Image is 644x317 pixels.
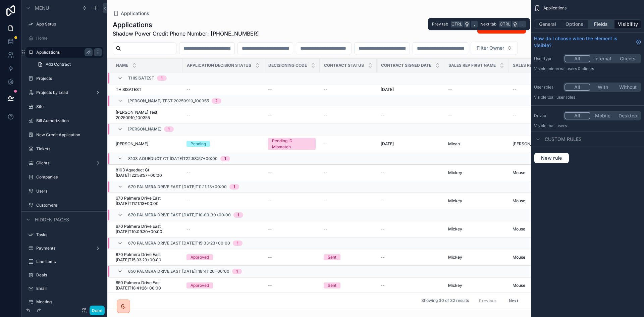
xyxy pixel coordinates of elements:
[513,170,568,175] a: Mouse
[186,198,260,204] a: --
[36,118,102,123] a: Bill Authorization
[128,75,154,81] span: THISISATEST
[499,21,511,28] span: Ctrl
[36,21,102,27] label: App Setup
[36,36,102,41] a: Home
[534,35,641,49] a: How do I choose when the element is visible?
[36,203,102,208] a: Customers
[513,87,568,92] a: --
[268,255,272,260] span: --
[116,87,142,92] span: THISISATEST
[565,112,590,119] button: All
[513,141,545,147] span: [PERSON_NAME]
[233,184,235,190] div: 1
[113,20,259,30] h1: Applications
[90,306,105,315] button: Done
[381,226,385,232] span: --
[381,87,440,92] a: [DATE]
[534,95,641,100] p: Visible to
[448,226,462,232] span: Mickey
[513,170,525,175] span: Mouse
[116,141,178,147] a: [PERSON_NAME]
[186,254,260,260] a: Approved
[36,132,102,138] a: New Credit Application
[324,226,328,232] span: --
[448,226,504,232] a: Mickey
[472,21,477,27] span: ,
[513,255,568,260] a: Mouse
[268,283,316,288] a: --
[268,283,272,288] span: --
[36,50,90,55] a: Applications
[551,95,575,100] span: All user roles
[268,63,307,68] span: Decisioning Code
[36,246,93,251] label: Payments
[534,85,561,90] label: User roles
[36,232,102,237] label: Tasks
[534,56,561,61] label: User type
[128,156,218,161] span: 8103 Aqueduct Ct [DATE]T22:58:57+00:00
[116,196,178,206] a: 670 Palmera Drive East [DATE]T11:11:13+00:00
[381,141,440,147] a: [DATE]
[565,84,590,91] button: All
[36,189,102,194] label: Users
[36,299,102,305] label: Meeting
[116,252,178,263] a: 670 Palmera Drive East [DATE]T15:33:23+00:00
[513,198,568,204] a: Mouse
[448,283,462,288] span: Mickey
[237,241,238,246] div: 1
[615,84,640,91] button: Without
[36,259,102,264] label: Line Items
[534,123,641,128] p: Visible to
[116,224,178,234] a: 670 Palmera Drive East [DATE]T10:09:30+00:00
[35,5,49,11] span: Menu
[116,167,178,178] span: 8103 Aqueduct Ct [DATE]T22:58:57+00:00
[448,255,504,260] a: Mickey
[477,45,504,51] span: Filter Owner
[186,87,191,92] span: --
[116,280,178,291] a: 650 Palmera Drive East [DATE]T18:41:26+00:00
[381,141,394,147] span: [DATE]
[381,112,440,118] a: --
[36,146,102,152] label: Tickets
[36,76,102,81] a: Projects
[513,226,568,232] a: Mouse
[128,241,230,246] span: 670 Palmera Drive East [DATE]T15:33:23+00:00
[381,87,394,92] span: [DATE]
[268,198,316,204] a: --
[513,63,559,68] span: Sales Rep Last Name
[324,198,328,204] span: --
[191,282,209,288] div: Approved
[448,198,462,204] span: Mickey
[121,10,149,17] span: Applications
[116,141,148,147] span: [PERSON_NAME]
[381,283,440,288] a: --
[324,112,373,118] a: --
[186,282,260,288] a: Approved
[480,21,496,27] span: Next tab
[513,112,517,118] span: --
[381,255,385,260] span: --
[588,19,615,29] button: Fields
[36,272,102,278] label: Deals
[513,283,525,288] span: Mouse
[565,55,590,62] button: All
[186,112,191,118] span: --
[324,226,373,232] a: --
[513,87,517,92] span: --
[191,254,209,260] div: Approved
[36,160,93,166] label: Clients
[46,62,71,67] span: Add Contract
[448,87,504,92] a: --
[448,141,460,147] span: Micah
[545,136,582,143] span: Custom rules
[324,87,373,92] a: --
[268,170,316,175] a: --
[448,112,452,118] span: --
